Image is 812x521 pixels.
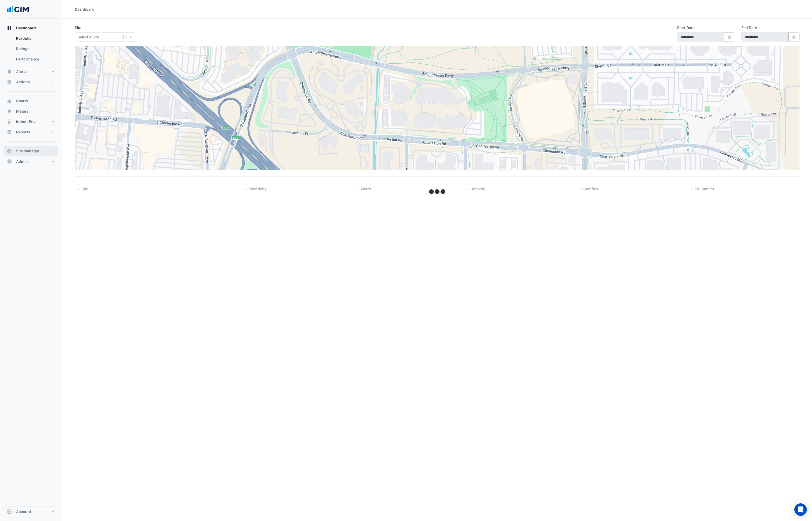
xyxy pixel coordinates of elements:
div: Dashboard [75,6,94,12]
app-icon: Indoor Env [7,119,12,124]
app-icon: Reports [7,129,12,135]
span: Meters [16,109,29,114]
label: Start Date [677,25,694,30]
button: Site Manager [4,146,58,156]
app-icon: Alerts [7,69,12,74]
button: Alerts [4,66,58,77]
button: Account [4,506,58,517]
span: Site [82,187,88,191]
app-icon: Site Manager [7,148,12,154]
span: Alerts [16,69,27,74]
app-icon: Admin [7,159,12,164]
span: Account [16,509,31,514]
app-icon: Actions [7,79,12,85]
button: Meters [4,106,58,116]
span: Indoor Env [16,119,36,124]
button: Indoor Env [4,116,58,127]
button: Actions [4,77,58,87]
label: Site [75,25,81,30]
span: Charts [16,98,28,104]
img: Company Logo [6,4,30,15]
app-icon: Dashboard [7,25,12,31]
button: Charts [4,96,58,106]
span: Actions [16,79,30,85]
a: Portfolio [12,33,58,44]
span: Electricity [249,187,267,191]
a: Ratings [12,44,58,54]
app-icon: Meters [7,109,12,114]
div: Dashboard [4,33,58,66]
span: Alerts [360,187,371,191]
span: Activity [472,187,485,191]
div: Open Intercom Messenger [794,503,807,516]
span: Comfort [583,187,598,191]
span: Site Manager [16,148,39,154]
span: Reports [16,129,30,135]
button: Reports [4,127,58,137]
button: Dashboard [4,23,58,33]
button: Admin [4,156,58,167]
span: Admin [16,159,28,164]
label: End Date [741,25,757,30]
span: Equipment [695,187,714,191]
app-icon: Charts [7,98,12,104]
a: Performance [12,54,58,64]
span: Dashboard [16,25,36,31]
